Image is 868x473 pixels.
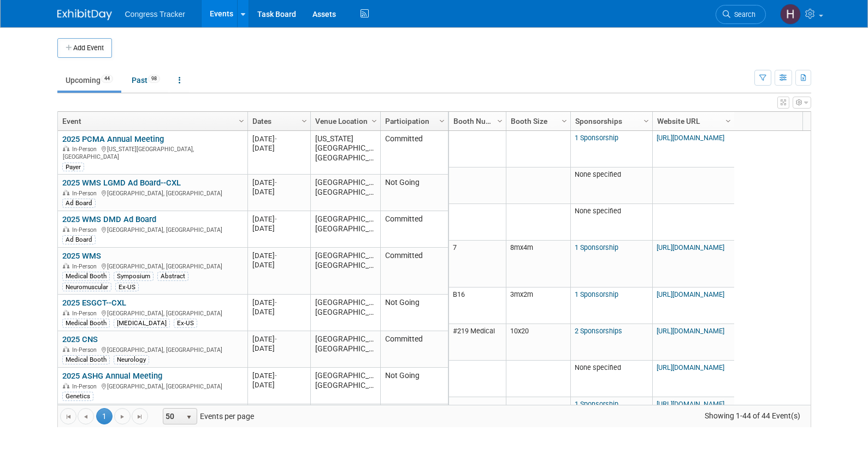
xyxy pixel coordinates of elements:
[149,408,265,424] span: Events per page
[275,178,277,187] span: -
[730,10,755,19] span: Search
[237,117,246,125] span: Column Settings
[132,408,148,424] a: Go to the last page
[449,324,506,361] td: #219 Medical
[511,112,563,130] a: Booth Size
[252,224,305,233] div: [DATE]
[575,327,622,335] a: 2 Sponsorships
[252,307,305,316] div: [DATE]
[72,146,100,153] span: In-Person
[60,408,76,424] a: Go to the first page
[575,243,618,252] a: 1 Sponsorship
[275,372,277,380] span: -
[123,70,168,91] a: Past98
[157,272,188,280] div: Abstract
[275,298,277,307] span: -
[575,400,618,408] a: 1 Sponsorship
[310,368,380,404] td: [GEOGRAPHIC_DATA], [GEOGRAPHIC_DATA]
[163,409,182,424] span: 50
[62,319,110,327] div: Medical Booth
[380,295,448,331] td: Not Going
[560,117,569,125] span: Column Settings
[453,112,499,130] a: Booth Number
[114,408,131,424] a: Go to the next page
[438,117,446,125] span: Column Settings
[252,344,305,353] div: [DATE]
[310,331,380,368] td: [GEOGRAPHIC_DATA], [GEOGRAPHIC_DATA]
[62,355,110,364] div: Medical Booth
[62,214,156,224] a: 2025 WMS DMD Ad Board
[380,175,448,211] td: Not Going
[657,327,724,335] a: [URL][DOMAIN_NAME]
[657,400,724,408] a: [URL][DOMAIN_NAME]
[63,190,69,195] img: In-Person Event
[62,178,181,188] a: 2025 WMS LGMD Ad Board--CXL
[368,112,380,128] a: Column Settings
[380,131,448,175] td: Committed
[72,383,100,390] span: In-Person
[72,263,100,270] span: In-Person
[252,380,305,390] div: [DATE]
[575,363,621,372] span: None specified
[370,117,379,125] span: Column Settings
[506,288,570,324] td: 3mx2m
[640,112,652,128] a: Column Settings
[275,135,277,143] span: -
[62,308,243,318] div: [GEOGRAPHIC_DATA], [GEOGRAPHIC_DATA]
[575,207,621,215] span: None specified
[62,371,162,381] a: 2025 ASHG Annual Meeting
[114,272,153,280] div: Symposium
[252,112,303,130] a: Dates
[506,241,570,288] td: 8mx4m
[62,272,110,280] div: Medical Booth
[62,392,93,400] div: Genetics
[252,260,305,270] div: [DATE]
[115,283,139,291] div: Ex-US
[118,412,127,421] span: Go to the next page
[63,226,69,232] img: In-Person Event
[62,381,243,391] div: [GEOGRAPHIC_DATA], [GEOGRAPHIC_DATA]
[558,112,570,128] a: Column Settings
[310,131,380,175] td: [US_STATE][GEOGRAPHIC_DATA], [GEOGRAPHIC_DATA]
[657,243,724,252] a: [URL][DOMAIN_NAME]
[101,75,113,83] span: 44
[57,9,112,20] img: ExhibitDay
[575,290,618,298] a: 1 Sponsorship
[252,371,305,380] div: [DATE]
[380,368,448,404] td: Not Going
[657,134,724,142] a: [URL][DOMAIN_NAME]
[63,383,69,388] img: In-Person Event
[174,319,197,327] div: Ex-US
[575,134,618,142] a: 1 Sponsorship
[63,263,69,268] img: In-Person Event
[385,112,441,130] a: Participation
[62,134,164,144] a: 2025 PCMA Annual Meeting
[694,408,810,423] span: Showing 1-44 of 44 Event(s)
[63,310,69,315] img: In-Person Event
[62,235,96,244] div: Ad Board
[62,334,98,344] a: 2025 CNS
[780,4,801,25] img: Heather Jones
[657,290,724,298] a: [URL][DOMAIN_NAME]
[72,346,100,354] span: In-Person
[575,170,621,178] span: None specified
[63,146,69,151] img: In-Person Event
[724,117,733,125] span: Column Settings
[494,112,506,128] a: Column Settings
[185,413,193,422] span: select
[575,112,645,130] a: Sponsorships
[315,112,373,130] a: Venue Location
[252,214,305,224] div: [DATE]
[62,251,101,261] a: 2025 WMS
[63,346,69,352] img: In-Person Event
[62,199,96,207] div: Ad Board
[252,143,305,153] div: [DATE]
[114,355,149,364] div: Neurology
[135,412,144,421] span: Go to the last page
[72,190,100,197] span: In-Person
[62,345,243,354] div: [GEOGRAPHIC_DATA], [GEOGRAPHIC_DATA]
[81,412,90,421] span: Go to the previous page
[252,298,305,307] div: [DATE]
[252,134,305,143] div: [DATE]
[96,408,113,424] span: 1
